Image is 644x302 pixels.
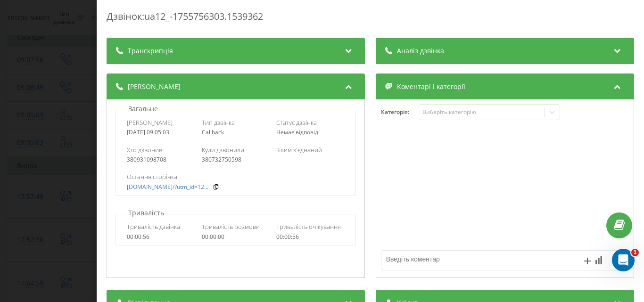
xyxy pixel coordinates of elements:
[201,128,223,136] span: Callback
[128,82,181,91] span: [PERSON_NAME]
[127,118,173,127] span: [PERSON_NAME]
[127,172,177,181] span: Остання сторінка
[127,146,162,154] span: Хто дзвонив
[128,46,173,56] span: Транскрипція
[276,156,345,163] div: -
[127,129,195,136] div: [DATE] 09:05:03
[127,222,180,231] span: Тривалість дзвінка
[276,146,322,154] span: З ким з'єднаний
[276,234,345,240] div: 00:00:56
[127,184,208,190] a: [DOMAIN_NAME]/?utm_id=12...
[201,118,234,127] span: Тип дзвінка
[397,82,465,91] span: Коментарі і категорії
[612,249,635,271] iframe: Intercom live chat
[422,108,540,116] div: Виберіть категорію
[381,109,419,115] h4: Категорія :
[127,156,195,163] div: 380931098708
[397,46,444,56] span: Аналіз дзвінка
[107,10,634,28] div: Дзвінок : ua12_-1755756303.1539362
[201,156,270,163] div: 380732750598
[276,222,341,231] span: Тривалість очікування
[126,208,166,218] p: Тривалість
[201,222,259,231] span: Тривалість розмови
[201,234,270,240] div: 00:00:00
[201,146,244,154] span: Куди дзвонили
[126,104,160,114] p: Загальне
[276,118,317,127] span: Статус дзвінка
[631,249,639,256] span: 1
[127,234,195,240] div: 00:00:56
[276,128,320,136] span: Немає відповіді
